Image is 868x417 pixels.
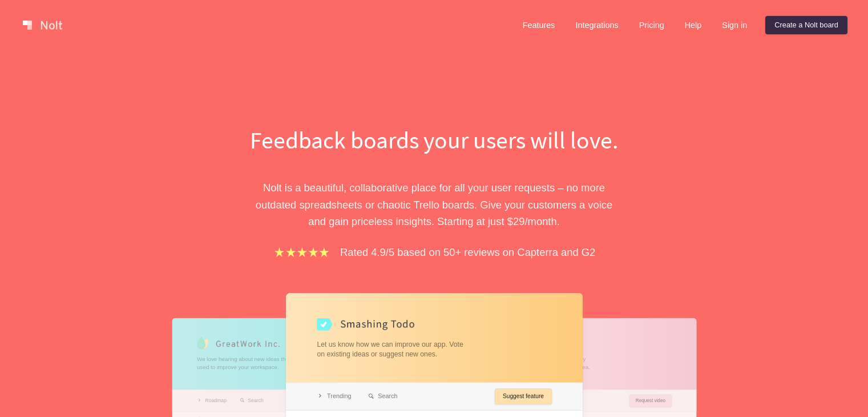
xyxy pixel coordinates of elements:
img: stars.b067e34983.png [273,246,331,259]
a: Create a Nolt board [765,16,847,34]
a: Pricing [630,16,673,34]
a: Help [676,16,711,34]
a: Integrations [566,16,627,34]
h1: Feedback boards your users will love. [237,123,631,157]
a: Sign in [713,16,756,34]
p: Rated 4.9/5 based on 50+ reviews on Capterra and G2 [340,244,595,260]
a: Features [514,16,564,34]
p: Nolt is a beautiful, collaborative place for all your user requests – no more outdated spreadshee... [237,179,631,230]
